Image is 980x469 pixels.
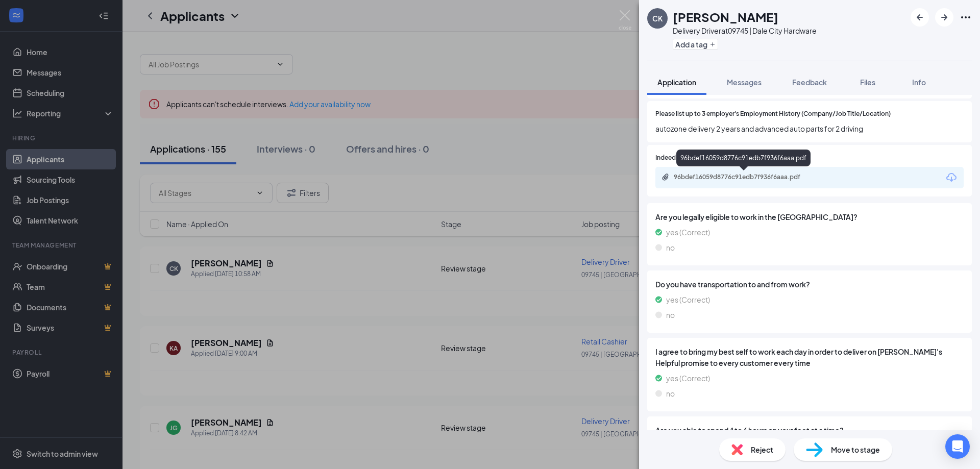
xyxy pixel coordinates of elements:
span: Application [657,78,696,87]
div: Delivery Driver at 09745 | Dale City Hardware [673,26,817,36]
svg: Download [945,171,958,184]
button: ArrowLeftNew [911,8,929,27]
span: I agree to bring my best self to work each day in order to deliver on [PERSON_NAME]'s Helpful pro... [655,346,964,368]
span: Messages [727,78,762,87]
span: Reject [751,444,773,455]
svg: ArrowRight [938,11,950,23]
span: autozone delivery 2 years and advanced auto parts for 2 driving [655,123,964,134]
span: Do you have transportation to and from work? [655,279,964,290]
button: PlusAdd a tag [673,39,718,50]
div: Open Intercom Messenger [945,434,970,459]
span: Move to stage [831,444,880,455]
span: yes (Correct) [666,294,710,305]
span: Files [860,78,875,87]
span: Please list up to 3 employer's Employment History (Company/Job Title/Location) [655,109,891,119]
div: CK [652,13,663,23]
span: no [666,309,675,320]
span: yes (Correct) [666,227,710,238]
span: Are you legally eligible to work in the [GEOGRAPHIC_DATA]? [655,211,964,223]
span: Are you able to spend 4 to 6 hours on your feet at a time? [655,425,964,436]
div: 96bdef16059d8776c91edb7f936f6aaa.pdf [674,173,817,181]
h1: [PERSON_NAME] [673,8,778,26]
span: no [666,388,675,399]
span: yes (Correct) [666,373,710,384]
div: 96bdef16059d8776c91edb7f936f6aaa.pdf [676,150,811,166]
svg: Plus [709,41,716,47]
span: Info [912,78,926,87]
svg: ArrowLeftNew [914,11,926,23]
span: Indeed Resume [655,153,700,163]
span: no [666,242,675,253]
svg: Ellipses [960,11,972,23]
svg: Paperclip [661,173,670,181]
span: Feedback [792,78,827,87]
a: Paperclip96bdef16059d8776c91edb7f936f6aaa.pdf [661,173,827,183]
button: ArrowRight [935,8,953,27]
